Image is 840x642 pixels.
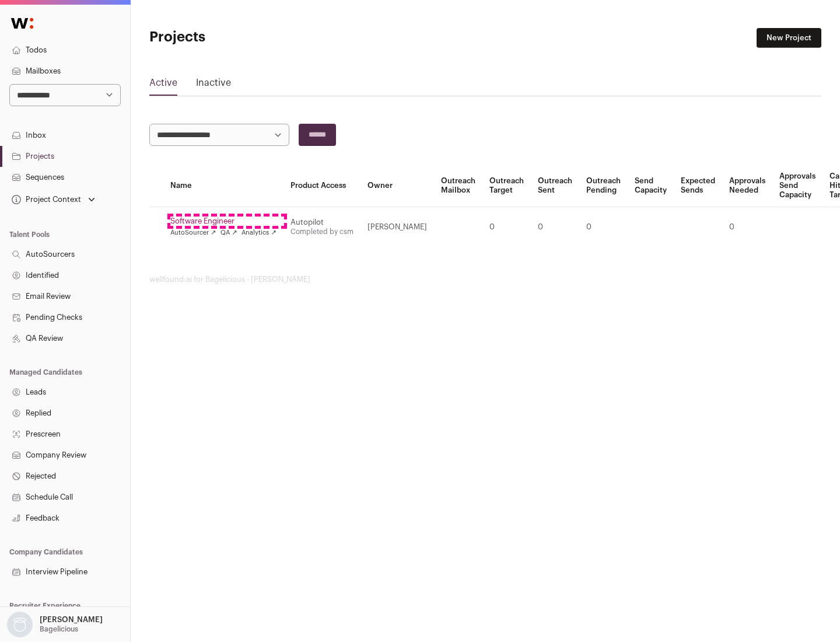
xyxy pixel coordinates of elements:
[9,195,81,204] div: Project Context
[434,165,482,207] th: Outreach Mailbox
[149,76,177,95] a: Active
[40,624,78,634] p: Bagelicious
[531,207,579,247] td: 0
[628,165,674,207] th: Send Capacity
[40,615,103,624] p: [PERSON_NAME]
[9,191,97,208] button: Open dropdown
[482,207,531,247] td: 0
[757,28,821,48] a: New Project
[170,228,216,238] a: AutoSourcer ↗
[772,165,822,207] th: Approvals Send Capacity
[482,165,531,207] th: Outreach Target
[290,218,353,227] div: Autopilot
[579,207,628,247] td: 0
[579,165,628,207] th: Outreach Pending
[360,207,434,247] td: [PERSON_NAME]
[242,228,276,238] a: Analytics ↗
[722,207,772,247] td: 0
[7,612,33,637] img: nopic.png
[360,165,434,207] th: Owner
[674,165,722,207] th: Expected Sends
[149,28,373,47] h1: Projects
[196,76,231,95] a: Inactive
[163,165,283,207] th: Name
[149,275,821,284] footer: wellfound:ai for Bagelicious - [PERSON_NAME]
[290,228,353,235] a: Completed by csm
[5,612,105,637] button: Open dropdown
[531,165,579,207] th: Outreach Sent
[170,217,276,226] a: Software Engineer
[220,228,237,238] a: QA ↗
[722,165,772,207] th: Approvals Needed
[283,165,360,207] th: Product Access
[5,12,40,35] img: Wellfound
